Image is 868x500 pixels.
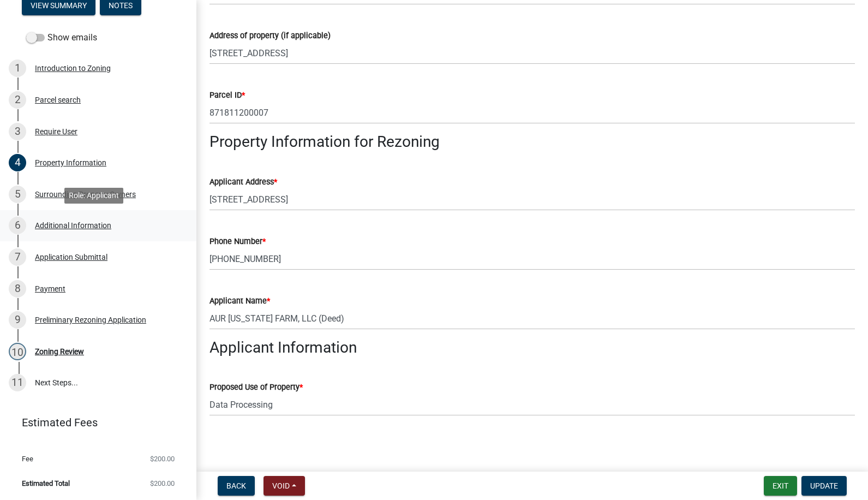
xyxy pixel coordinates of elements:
div: 11 [9,374,26,391]
div: 2 [9,91,26,109]
span: $200.00 [150,480,175,487]
span: Estimated Total [22,480,70,487]
div: Property Information [35,159,106,166]
label: Address of property (if applicable) [209,32,331,40]
div: 6 [9,217,26,234]
span: $200.00 [150,455,175,462]
div: 9 [9,311,26,329]
label: Show emails [26,31,97,44]
div: Zoning Review [35,348,84,355]
h3: Applicant Information [209,338,855,357]
h3: Property Information for Rezoning [209,133,855,151]
span: Void [272,481,290,490]
button: Void [264,476,305,496]
label: Phone Number [209,238,266,246]
button: Update [801,476,847,496]
div: 8 [9,280,26,297]
div: Application Submittal [35,253,107,261]
div: Parcel search [35,96,81,104]
label: Parcel ID [209,92,245,99]
span: Update [810,481,838,490]
button: Back [218,476,255,496]
div: 7 [9,248,26,266]
div: 3 [9,123,26,140]
wm-modal-confirm: Notes [100,2,141,10]
div: Require User [35,128,77,135]
label: Applicant Address [209,178,277,186]
button: Exit [764,476,797,496]
div: 5 [9,186,26,203]
div: Payment [35,285,65,293]
div: Role: Applicant [64,188,123,204]
div: Additional Information [35,222,111,229]
label: Applicant Name [209,297,270,305]
div: 10 [9,343,26,360]
a: Estimated Fees [9,412,179,433]
span: Back [226,481,246,490]
span: Fee [22,455,33,462]
label: Proposed Use of Property [209,384,303,391]
wm-modal-confirm: Summary [22,2,95,10]
div: Introduction to Zoning [35,64,111,72]
div: Preliminary Rezoning Application [35,316,146,324]
div: 4 [9,154,26,171]
div: 1 [9,59,26,77]
div: Surrounding Property Owners [35,191,136,198]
